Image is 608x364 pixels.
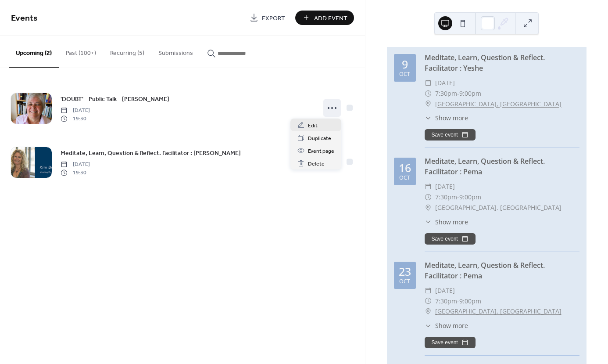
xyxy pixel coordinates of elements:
span: 7:30pm [435,88,457,99]
span: - [457,296,459,306]
span: 'DOUBT' - Public Talk - [PERSON_NAME] [61,95,169,104]
div: Oct [399,175,410,181]
div: ​ [425,202,432,213]
span: [DATE] [61,161,90,169]
span: [DATE] [435,285,455,296]
span: 7:30pm [435,296,457,306]
a: Export [243,11,292,25]
span: Add Event [314,14,347,23]
button: ​Show more [425,113,468,123]
span: [DATE] [435,78,455,88]
div: ​ [425,88,432,99]
div: ​ [425,113,432,123]
div: Meditate, Learn, Question & Reflect. Facilitator : Pema [425,156,579,177]
span: - [457,88,459,99]
span: 19:30 [61,169,90,177]
button: Save event [425,337,476,348]
span: Event page [308,147,334,156]
span: Delete [308,159,325,169]
div: Oct [399,279,410,285]
button: Recurring (5) [103,36,151,67]
span: [DATE] [61,107,90,115]
button: Submissions [151,36,200,67]
button: Save event [425,129,476,141]
span: 9:00pm [459,88,481,99]
button: Past (100+) [59,36,103,67]
span: Show more [435,217,468,227]
span: Export [262,14,285,23]
div: ​ [425,181,432,192]
span: Show more [435,321,468,330]
a: 'DOUBT' - Public Talk - [PERSON_NAME] [61,94,169,104]
a: Meditate, Learn, Question & Reflect. Facilitator : [PERSON_NAME] [61,148,241,158]
button: Add Event [295,11,354,25]
span: 7:30pm [435,192,457,202]
span: Show more [435,113,468,123]
div: ​ [425,321,432,330]
button: Save event [425,233,476,245]
a: [GEOGRAPHIC_DATA], [GEOGRAPHIC_DATA] [435,99,562,109]
div: ​ [425,217,432,227]
div: 9 [402,59,408,70]
div: ​ [425,99,432,109]
div: Meditate, Learn, Question & Reflect. Facilitator : Yeshe [425,52,579,73]
span: 9:00pm [459,192,481,202]
span: Meditate, Learn, Question & Reflect. Facilitator : [PERSON_NAME] [61,149,241,158]
span: Duplicate [308,134,331,143]
a: [GEOGRAPHIC_DATA], [GEOGRAPHIC_DATA] [435,202,562,213]
button: ​Show more [425,217,468,227]
button: ​Show more [425,321,468,330]
div: ​ [425,285,432,296]
a: [GEOGRAPHIC_DATA], [GEOGRAPHIC_DATA] [435,306,562,317]
div: ​ [425,306,432,317]
span: [DATE] [435,181,455,192]
div: ​ [425,296,432,306]
div: ​ [425,78,432,88]
div: 23 [399,266,411,277]
span: - [457,192,459,202]
button: Upcoming (2) [9,36,59,68]
div: Meditate, Learn, Question & Reflect. Facilitator : Pema [425,260,579,281]
div: 16 [399,162,411,173]
span: Edit [308,121,318,130]
span: 9:00pm [459,296,481,306]
span: 19:30 [61,115,90,123]
span: Events [11,10,38,27]
div: Oct [399,72,410,77]
div: ​ [425,192,432,202]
